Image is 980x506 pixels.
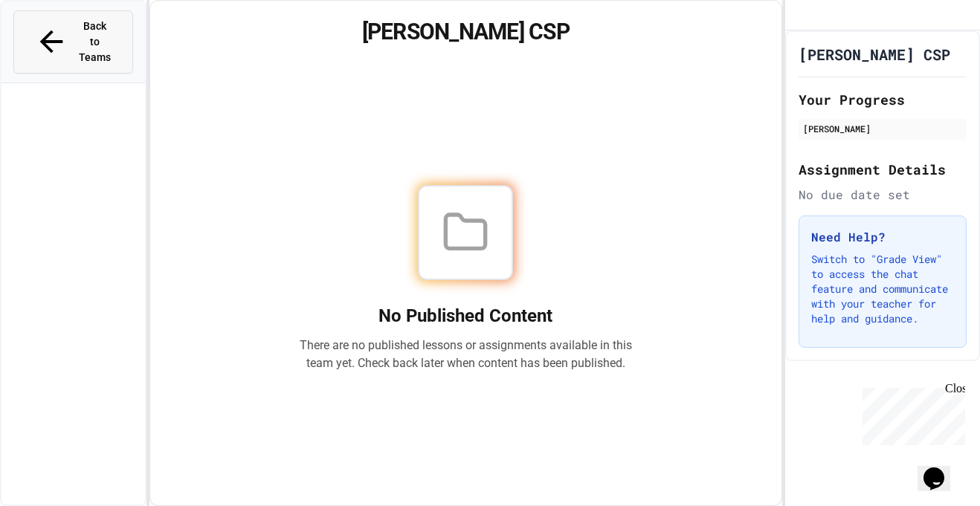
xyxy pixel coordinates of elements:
[299,304,632,328] h2: No Published Content
[299,337,632,372] p: There are no published lessons or assignments available in this team yet. Check back later when c...
[803,122,962,135] div: [PERSON_NAME]
[918,447,965,491] iframe: chat widget
[811,228,954,246] h3: Need Help?
[811,252,954,326] p: Switch to "Grade View" to access the chat feature and communicate with your teacher for help and ...
[168,19,764,45] h1: [PERSON_NAME] CSP
[857,382,965,445] iframe: chat widget
[799,89,967,110] h2: Your Progress
[799,44,950,65] h1: [PERSON_NAME] CSP
[799,159,967,180] h2: Assignment Details
[799,186,967,204] div: No due date set
[77,19,112,65] span: Back to Teams
[13,10,133,74] button: Back to Teams
[6,6,103,94] div: Chat with us now!Close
